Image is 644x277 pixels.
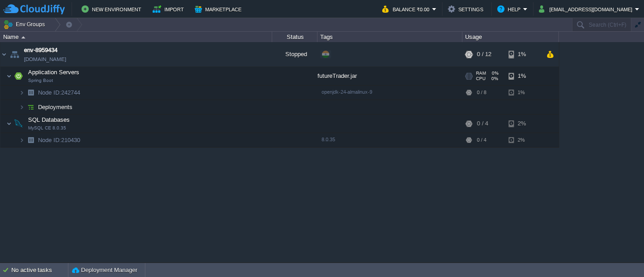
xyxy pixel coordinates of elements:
[490,71,499,76] span: 0%
[489,76,498,81] span: 0%
[24,100,37,114] img: AMDAwAAAACH5BAEAAAAALAAAAAABAAEAAAICRAEAOw==
[476,76,485,81] span: CPU
[27,68,81,76] span: Application Servers
[476,71,486,76] span: RAM
[509,133,538,147] div: 2%
[509,67,538,85] div: 1%
[27,69,81,76] a: Application ServersSpring Boot
[1,32,272,42] div: Name
[37,103,74,111] a: Deployments
[21,36,25,38] img: AMDAwAAAACH5BAEAAAAALAAAAAABAAEAAAICRAEAOw==
[273,32,317,42] div: Status
[24,46,58,55] a: env-8959434
[24,133,37,147] img: AMDAwAAAACH5BAEAAAAALAAAAAABAAEAAAICRAEAOw==
[27,116,71,123] a: SQL DatabasesMySQL CE 8.0.35
[19,100,24,114] img: AMDAwAAAACH5BAEAAAAALAAAAAABAAEAAAICRAEAOw==
[272,42,317,67] div: Stopped
[37,136,82,144] a: Node ID:210430
[322,89,372,95] span: openjdk-24-almalinux-9
[317,67,462,85] div: futureTrader.jar
[24,86,37,100] img: AMDAwAAAACH5BAEAAAAALAAAAAABAAEAAAICRAEAOw==
[19,133,24,147] img: AMDAwAAAACH5BAEAAAAALAAAAAABAAEAAAICRAEAOw==
[37,89,82,96] span: 242744
[38,89,61,96] span: Node ID:
[539,4,635,14] button: [EMAIL_ADDRESS][DOMAIN_NAME]
[82,4,144,14] button: New Environment
[8,42,21,67] img: AMDAwAAAACH5BAEAAAAALAAAAAABAAEAAAICRAEAOw==
[606,241,635,268] iframe: chat widget
[477,133,486,147] div: 0 / 4
[19,86,24,100] img: AMDAwAAAACH5BAEAAAAALAAAAAABAAEAAAICRAEAOw==
[28,125,66,131] span: MySQL CE 8.0.35
[24,55,66,64] a: [DOMAIN_NAME]
[38,137,61,143] span: Node ID:
[12,115,25,133] img: AMDAwAAAACH5BAEAAAAALAAAAAABAAEAAAICRAEAOw==
[463,32,558,42] div: Usage
[72,266,137,275] button: Deployment Manager
[509,42,538,67] div: 1%
[477,42,491,67] div: 0 / 12
[153,4,187,14] button: Import
[448,4,486,14] button: Settings
[509,115,538,133] div: 2%
[28,78,53,83] span: Spring Boot
[6,67,12,85] img: AMDAwAAAACH5BAEAAAAALAAAAAABAAEAAAICRAEAOw==
[37,89,82,96] a: Node ID:242744
[477,115,488,133] div: 0 / 4
[3,18,48,31] button: Env Groups
[382,4,432,14] button: Balance ₹0.00
[195,4,244,14] button: Marketplace
[0,42,8,67] img: AMDAwAAAACH5BAEAAAAALAAAAAABAAEAAAICRAEAOw==
[12,67,25,85] img: AMDAwAAAACH5BAEAAAAALAAAAAABAAEAAAICRAEAOw==
[497,4,523,14] button: Help
[6,115,12,133] img: AMDAwAAAACH5BAEAAAAALAAAAAABAAEAAAICRAEAOw==
[322,137,335,142] span: 8.0.35
[477,86,486,100] div: 0 / 8
[318,32,462,42] div: Tags
[37,136,82,144] span: 210430
[509,86,538,100] div: 1%
[27,116,71,124] span: SQL Databases
[3,4,65,15] img: CloudJiffy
